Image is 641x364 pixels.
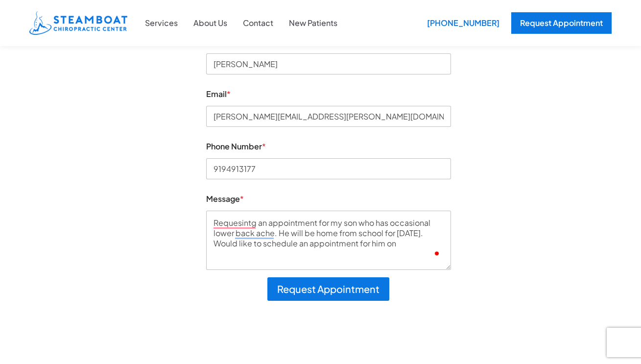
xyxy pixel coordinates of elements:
[235,17,281,29] a: Contact
[206,194,451,203] label: Message
[420,12,501,34] a: [PHONE_NUMBER]
[281,17,345,29] a: New Patients
[29,11,127,35] img: Steamboat Chiropractic Center
[206,211,451,269] textarea: To enrich screen reader interactions, please activate Accessibility in Grammarly extension settings
[206,142,451,151] label: Phone Number
[511,12,612,34] a: Request Appointment
[267,277,389,301] button: Request Appointment
[206,89,451,98] label: Email
[420,12,506,34] div: [PHONE_NUMBER]
[206,37,451,46] label: Name
[186,17,235,29] a: About Us
[137,17,186,29] a: Services
[137,11,345,35] nav: Site Navigation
